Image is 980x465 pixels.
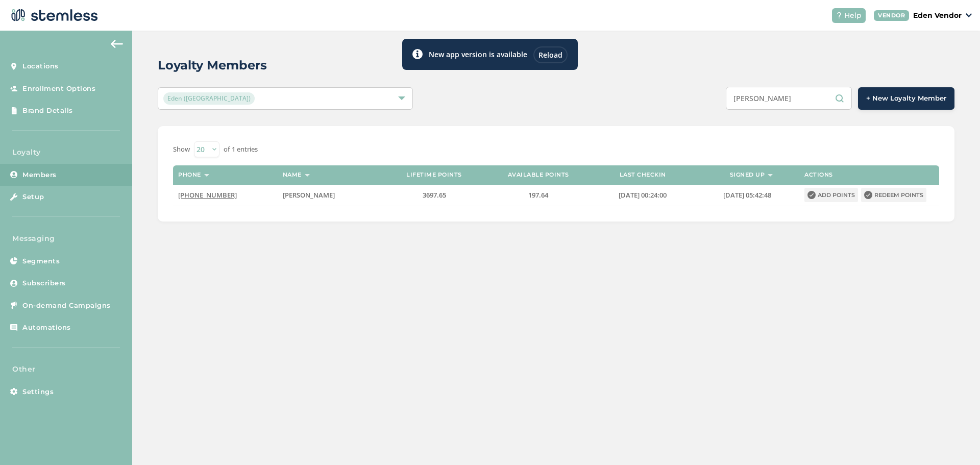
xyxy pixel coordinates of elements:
[22,278,66,288] span: Subscribers
[929,416,980,465] iframe: Chat Widget
[429,49,527,60] label: New app version is available
[22,170,57,180] span: Members
[723,190,771,200] span: [DATE] 05:42:48
[730,172,765,178] label: Signed up
[22,301,111,311] span: On-demand Campaigns
[283,172,302,178] label: Name
[858,87,954,110] button: + New Loyalty Member
[178,172,201,178] label: Phone
[204,174,209,177] img: icon-sort-1e1d7615.svg
[22,61,59,71] span: Locations
[619,190,667,200] span: [DATE] 00:24:00
[866,93,946,104] span: + New Loyalty Member
[508,172,569,178] label: Available points
[913,10,962,21] p: Eden Vendor
[726,87,852,110] input: Search
[966,13,972,17] img: icon_down-arrow-small-66adaf34.svg
[283,190,335,200] span: [PERSON_NAME]
[8,5,98,26] img: logo-dark-0685b13c.svg
[874,10,909,21] div: VENDOR
[158,56,267,75] h2: Loyalty Members
[596,191,690,200] label: 2023-03-06 00:24:00
[111,40,123,48] img: icon-arrow-back-accent-c549486e.svg
[620,172,666,178] label: Last checkin
[305,174,310,177] img: icon-sort-1e1d7615.svg
[224,144,258,155] label: of 1 entries
[700,191,794,200] label: 2024-01-22 05:42:48
[178,190,237,200] span: [PHONE_NUMBER]
[844,10,862,21] span: Help
[22,84,95,94] span: Enrollment Options
[406,172,462,178] label: Lifetime points
[173,144,190,155] label: Show
[22,387,54,397] span: Settings
[836,12,842,18] img: icon-help-white-03924b79.svg
[178,191,272,200] label: (918) 758-6089
[22,192,44,202] span: Setup
[861,188,926,202] button: Redeem points
[768,174,773,177] img: icon-sort-1e1d7615.svg
[283,191,377,200] label: KACY GORDON
[423,190,446,200] span: 3697.65
[22,323,71,333] span: Automations
[412,49,423,59] img: icon-toast-info-b13014a2.svg
[528,190,548,200] span: 197.64
[22,106,73,116] span: Brand Details
[804,188,858,202] button: Add points
[799,165,939,185] th: Actions
[387,191,481,200] label: 3697.65
[163,92,255,105] span: Eden ([GEOGRAPHIC_DATA])
[22,256,60,266] span: Segments
[533,46,568,63] div: Reload
[492,191,585,200] label: 197.64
